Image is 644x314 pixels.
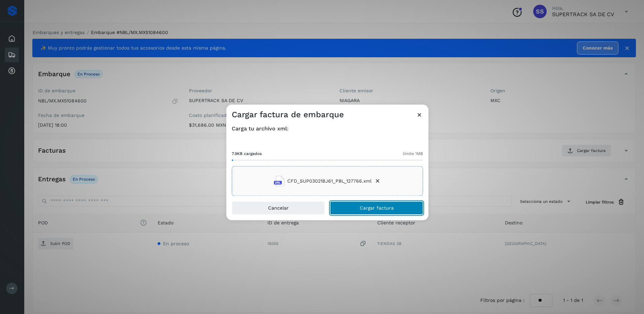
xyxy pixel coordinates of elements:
button: Cargar factura [330,201,423,215]
span: Cancelar [268,206,289,211]
h3: Cargar factura de embarque [232,110,344,120]
span: Cargar factura [360,206,394,211]
button: Cancelar [232,201,325,215]
span: 7.9KB cargados [232,151,262,157]
span: CFD_SUP030218J61_PBL_127766.xml [287,178,372,185]
span: límite 1MB [403,151,423,157]
h4: Carga tu archivo xml: [232,125,423,132]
